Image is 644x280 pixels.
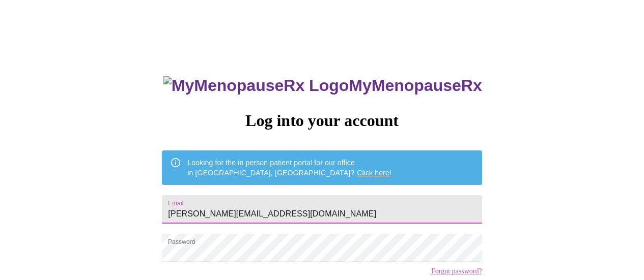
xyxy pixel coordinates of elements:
div: Looking for the in person patient portal for our office in [GEOGRAPHIC_DATA], [GEOGRAPHIC_DATA]? [187,153,391,182]
h3: Log into your account [162,111,482,130]
img: MyMenopauseRx Logo [163,76,349,95]
h3: MyMenopauseRx [163,76,482,95]
a: Click here! [357,169,391,177]
a: Forgot password? [431,267,482,275]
